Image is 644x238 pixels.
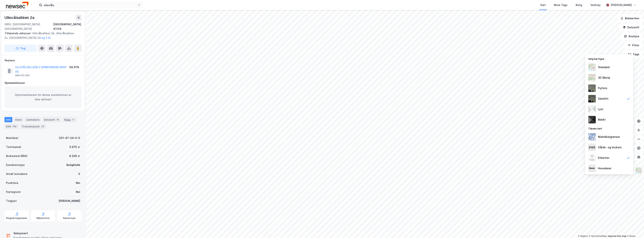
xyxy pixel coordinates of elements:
div: Bruksareal (BRA) [6,154,28,158]
div: Tinglyst [6,199,17,203]
button: Tags [625,51,643,58]
div: Antall leietakere [6,172,28,176]
div: Miljøstatus [37,217,50,220]
img: 9k= [588,95,596,102]
div: [GEOGRAPHIC_DATA], 47/34 [53,22,82,31]
div: Leietakere [25,117,41,122]
div: Kart [540,3,546,7]
img: newsec-logo.f6e21ccffca1b3a03d2d.png [6,2,28,8]
img: cadastreBorders.cfe08de4b5ddd52a10de.jpeg [588,133,596,141]
img: cadastreKeys.547ab17ec502f5a4ef2b.jpeg [588,144,596,151]
div: Standard [598,65,610,69]
div: Info [4,117,12,122]
div: Eiere [14,117,23,122]
div: Tilpass kart [585,125,633,132]
iframe: Chat Widget [625,220,644,238]
div: Lyst [598,107,603,111]
div: Bygg [63,117,77,122]
div: Etiketter [598,156,609,160]
div: 109 [12,125,17,128]
div: Kontrollprogram for chat [625,220,644,238]
div: Mørkt [598,117,606,122]
div: Verktøy [590,3,601,7]
div: Transaksjoner [20,124,46,129]
input: Søk på adresse, matrikkel, gårdeiere, leietakere eller personer [42,2,138,8]
div: 0 [78,172,80,176]
div: Mine Tags [554,3,567,7]
button: Datasett [620,24,643,31]
a: Improve this map [608,235,626,237]
div: Bolig [576,3,582,7]
div: Ullevålsalléen 2a [4,15,35,21]
div: Matrikkelgrenser [598,135,620,139]
div: Festere [5,58,81,63]
div: Boligblokk [66,163,80,167]
div: 22 [41,125,45,128]
div: Punktleie [6,181,18,185]
div: Tomteareal [6,145,21,149]
img: luj3wr1y2y3+OchiMxRmMxRlscgabnMEmZ7DJGWxyBpucwSZnsMkZbHIGm5zBJmewyRlscgabnMEmZ7DJGWxyBpucwSZnsMkZ... [588,105,596,113]
div: Saksinnsyn [63,217,76,220]
div: 988 910 805 [15,74,30,77]
div: Hjemmelshavere for denne eiendommen er ikke definert [5,87,81,108]
button: Bokmerker [617,15,643,22]
img: nCdM7BzjoCAAAAAElFTkSuQmCC [588,116,596,123]
div: 3D (Beta) [598,75,610,80]
div: Eiendomstype [6,163,25,167]
img: majorOwner.b5e170eddb5c04bfeeff.jpeg [588,165,596,172]
span: Tilhørende adresser: [4,32,32,35]
div: Festegrunn [6,190,21,194]
div: Ullevålsalléen 2b, Ullevålsalléen 2c, [GEOGRAPHIC_DATA] 2d [4,31,79,40]
div: 4 [71,118,75,122]
div: Datasett [42,117,61,122]
a: Mapbox [578,235,588,237]
img: Z [588,154,596,162]
div: 0850, [GEOGRAPHIC_DATA], [GEOGRAPHIC_DATA] [4,22,53,31]
div: [PERSON_NAME] [611,3,632,7]
img: Z [635,167,642,174]
a: OpenStreetMap [589,235,607,237]
div: Velg karttype [585,55,633,62]
div: [PERSON_NAME] [59,199,80,203]
div: Flyfoto [598,86,607,90]
div: Nei [76,181,80,185]
div: Reguleringsplaner [6,217,27,220]
button: Tag [4,45,37,52]
div: 10 [56,118,60,122]
div: Satellitt [598,96,608,101]
button: Analyse [621,33,643,40]
div: Matrikkel [6,136,18,140]
div: ESG [4,124,19,129]
img: Z [588,63,596,71]
div: Seksjonert [13,231,62,236]
img: Z [588,84,596,92]
div: 5 675 ㎡ [69,145,80,149]
div: Hovedeier [598,166,611,171]
div: Gårds- og bruksnr. [598,145,622,150]
button: Filter [625,42,643,49]
div: 8 226 ㎡ [69,154,80,158]
img: Z [588,74,596,81]
div: Nei [76,190,80,194]
div: 99.91% [69,65,79,69]
div: 301-47-34-0-0 [59,136,80,140]
div: Hjemmelshaver [5,81,81,85]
